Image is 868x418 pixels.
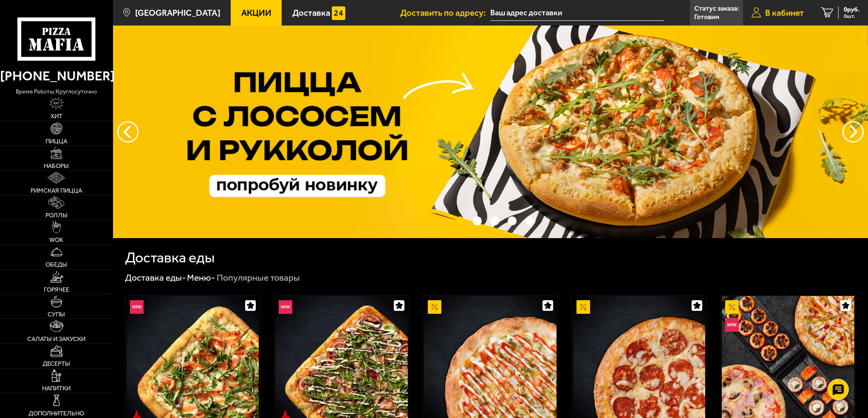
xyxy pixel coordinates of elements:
img: Новинка [725,318,739,332]
img: Новинка [279,300,292,314]
a: Доставка еды- [125,272,186,283]
span: Доставить по адресу: [400,9,490,17]
span: Обеды [45,262,67,268]
h1: Доставка еды [125,250,215,265]
p: Готовим [694,14,719,20]
span: Супы [48,311,65,318]
button: точки переключения [473,216,481,225]
img: Акционный [725,300,739,314]
span: Горячее [44,287,69,293]
span: 0 шт. [844,14,860,19]
button: точки переключения [525,216,534,225]
img: Акционный [428,300,441,314]
span: Доставка [292,9,330,17]
button: точки переключения [490,216,499,225]
span: Салаты и закуски [27,336,85,342]
span: Римская пицца [31,188,82,194]
span: WOK [49,237,63,243]
img: Новинка [130,300,144,314]
span: Хит [51,113,62,119]
input: Ваш адрес доставки [490,5,664,21]
span: [GEOGRAPHIC_DATA] [135,9,221,17]
img: Акционный [577,300,590,314]
p: Статус заказа: [694,5,739,12]
span: Роллы [45,212,68,219]
img: 15daf4d41897b9f0e9f617042186c801.svg [332,6,345,20]
span: Наборы [44,163,69,169]
span: Дополнительно [28,410,84,417]
span: Акции [241,9,271,17]
button: точки переключения [508,216,516,225]
button: предыдущий [843,121,864,142]
button: следующий [117,121,139,142]
a: Меню- [187,272,215,283]
span: Санкт-Петербург, Ленская улица, 19к1 [490,5,664,21]
div: Популярные товары [217,272,300,284]
span: В кабинет [765,9,804,17]
button: точки переключения [456,216,464,225]
span: Пицца [45,138,67,145]
span: Десерты [42,361,70,367]
span: 0 руб. [844,6,860,13]
span: Напитки [42,385,71,392]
